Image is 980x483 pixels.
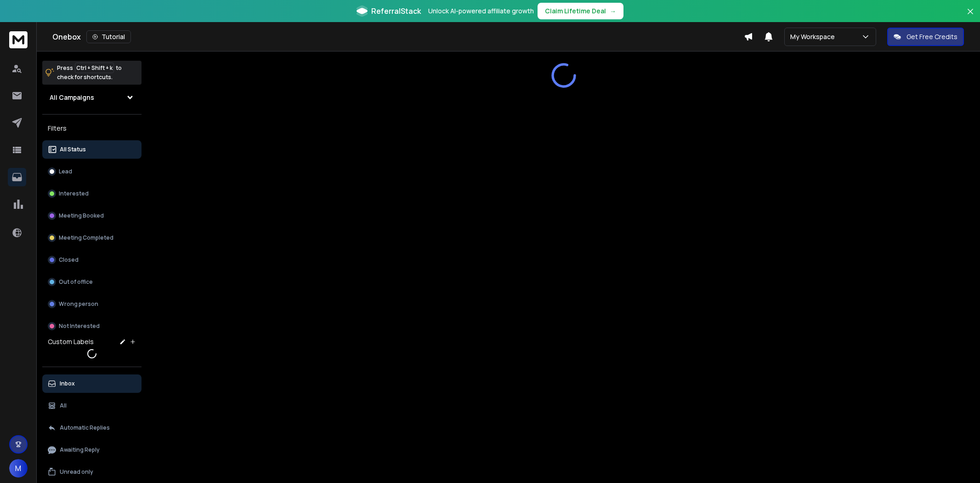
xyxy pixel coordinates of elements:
[42,374,142,393] button: Inbox
[59,168,72,175] p: Lead
[428,6,534,16] p: Unlock AI-powered affiliate growth
[906,32,957,41] p: Get Free Credits
[60,402,67,409] p: All
[48,337,94,346] h3: Custom Labels
[57,63,122,82] p: Press to check for shortcuts.
[60,424,110,431] p: Automatic Replies
[42,162,142,181] button: Lead
[60,146,86,153] p: All Status
[42,184,142,203] button: Interested
[42,273,142,291] button: Out of office
[42,251,142,269] button: Closed
[60,446,100,454] p: Awaiting Reply
[59,190,89,197] p: Interested
[42,88,142,107] button: All Campaigns
[42,295,142,313] button: Wrong person
[42,419,142,437] button: Automatic Replies
[59,322,100,330] p: Not Interested
[42,397,142,415] button: All
[964,6,976,28] button: Close banner
[42,317,142,335] button: Not Interested
[60,380,75,387] p: Inbox
[42,207,142,225] button: Meeting Booked
[59,212,104,219] p: Meeting Booked
[42,463,142,481] button: Unread only
[60,468,93,476] p: Unread only
[790,32,838,41] p: My Workspace
[59,300,98,308] p: Wrong person
[59,234,113,241] p: Meeting Completed
[9,459,28,477] button: M
[42,122,142,135] h3: Filters
[538,3,623,19] button: Claim Lifetime Deal→
[59,278,93,286] p: Out of office
[610,6,616,16] span: →
[42,229,142,247] button: Meeting Completed
[887,28,964,46] button: Get Free Credits
[50,93,94,102] h1: All Campaigns
[371,6,421,17] span: ReferralStack
[86,30,131,43] button: Tutorial
[42,441,142,459] button: Awaiting Reply
[52,30,744,43] div: Onebox
[59,256,79,264] p: Closed
[42,140,142,159] button: All Status
[75,63,114,73] span: Ctrl + Shift + k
